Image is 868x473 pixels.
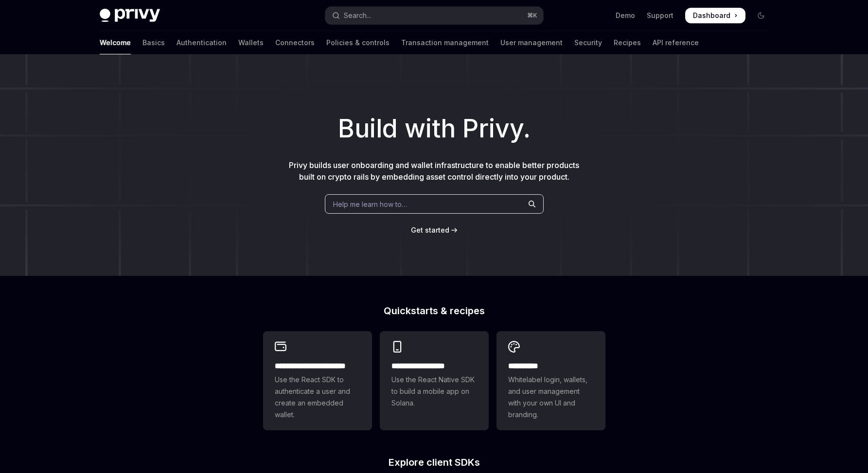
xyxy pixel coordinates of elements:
span: Whitelabel login, wallets, and user management with your own UI and branding. [508,374,594,421]
img: dark logo [100,9,160,22]
span: Use the React SDK to authenticate a user and create an embedded wallet. [275,374,360,421]
h2: Explore client SDKs [263,457,605,467]
a: Authentication [177,31,227,54]
a: Connectors [275,31,315,54]
span: Use the React Native SDK to build a mobile app on Solana. [391,374,477,409]
span: Privy builds user onboarding and wallet infrastructure to enable better products built on crypto ... [289,160,579,182]
a: Policies & controls [326,31,390,54]
div: Search... [344,10,371,21]
a: API reference [653,31,699,54]
span: ⌘ K [527,12,537,19]
a: Transaction management [401,31,489,54]
a: **** *****Whitelabel login, wallets, and user management with your own UI and branding. [496,331,605,430]
button: Toggle dark mode [753,8,769,23]
a: Demo [616,11,635,20]
span: Help me learn how to… [333,199,407,209]
a: Support [647,11,673,20]
span: Dashboard [693,11,730,20]
a: Dashboard [685,8,745,23]
span: Get started [411,226,449,234]
button: Open search [325,7,543,24]
h2: Quickstarts & recipes [263,306,605,316]
a: Welcome [100,31,131,54]
h1: Build with Privy. [16,110,852,148]
a: User management [500,31,563,54]
a: Security [574,31,602,54]
a: Wallets [238,31,264,54]
a: Get started [411,225,449,235]
a: **** **** **** ***Use the React Native SDK to build a mobile app on Solana. [380,331,489,430]
a: Basics [142,31,165,54]
a: Recipes [614,31,641,54]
